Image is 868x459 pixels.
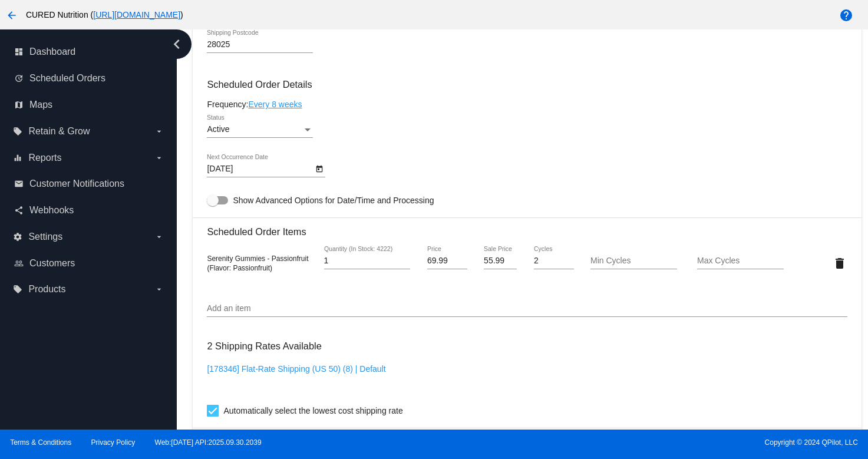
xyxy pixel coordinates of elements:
mat-select: Status [207,125,313,134]
input: Add an item [207,304,847,313]
span: Copyright © 2024 QPilot, LLC [444,438,858,447]
span: Customer Notifications [29,179,124,189]
h3: 2 Shipping Rates Available [207,333,321,359]
mat-icon: help [839,8,853,22]
span: Webhooks [29,205,74,216]
button: Open calendar [313,162,325,174]
a: [URL][DOMAIN_NAME] [93,10,180,19]
span: Products [28,284,65,295]
i: chevron_left [167,35,186,54]
i: settings [13,232,22,242]
a: Every 8 weeks [248,100,302,109]
i: equalizer [13,153,22,163]
a: Terms & Conditions [10,438,71,447]
span: Retain & Grow [28,126,90,137]
i: email [14,179,24,189]
i: arrow_drop_down [154,285,164,294]
mat-icon: arrow_back [5,8,19,22]
i: share [14,206,24,215]
span: CURED Nutrition ( ) [26,10,183,19]
i: map [14,100,24,110]
span: Reports [28,153,61,163]
i: local_offer [13,285,22,294]
span: Show Advanced Options for Date/Time and Processing [233,194,434,206]
input: Next Occurrence Date [207,164,313,174]
input: Sale Price [484,256,517,266]
i: update [14,74,24,83]
span: Scheduled Orders [29,73,105,84]
span: Automatically select the lowest cost shipping rate [223,404,402,418]
a: [178346] Flat-Rate Shipping (US 50) (8) | Default [207,364,385,374]
h3: Scheduled Order Details [207,79,847,90]
i: arrow_drop_down [154,127,164,136]
a: update Scheduled Orders [14,69,164,88]
span: Dashboard [29,47,75,57]
a: share Webhooks [14,201,164,220]
a: Privacy Policy [91,438,136,447]
a: email Customer Notifications [14,174,164,193]
span: Active [207,124,229,134]
i: people_outline [14,259,24,268]
mat-icon: delete [833,256,847,270]
input: Price [427,256,467,266]
span: Customers [29,258,75,269]
a: Web:[DATE] API:2025.09.30.2039 [155,438,262,447]
span: Settings [28,232,62,242]
i: local_offer [13,127,22,136]
a: people_outline Customers [14,254,164,273]
input: Cycles [534,256,574,266]
a: dashboard Dashboard [14,42,164,61]
span: Maps [29,100,52,110]
i: dashboard [14,47,24,57]
a: map Maps [14,95,164,114]
input: Quantity (In Stock: 4222) [324,256,411,266]
i: arrow_drop_down [154,153,164,163]
input: Min Cycles [590,256,677,266]
input: Shipping Postcode [207,40,313,49]
input: Max Cycles [697,256,784,266]
h3: Scheduled Order Items [207,217,847,237]
div: Frequency: [207,100,847,109]
span: Serenity Gummies - Passionfruit (Flavor: Passionfruit) [207,255,308,272]
i: arrow_drop_down [154,232,164,242]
